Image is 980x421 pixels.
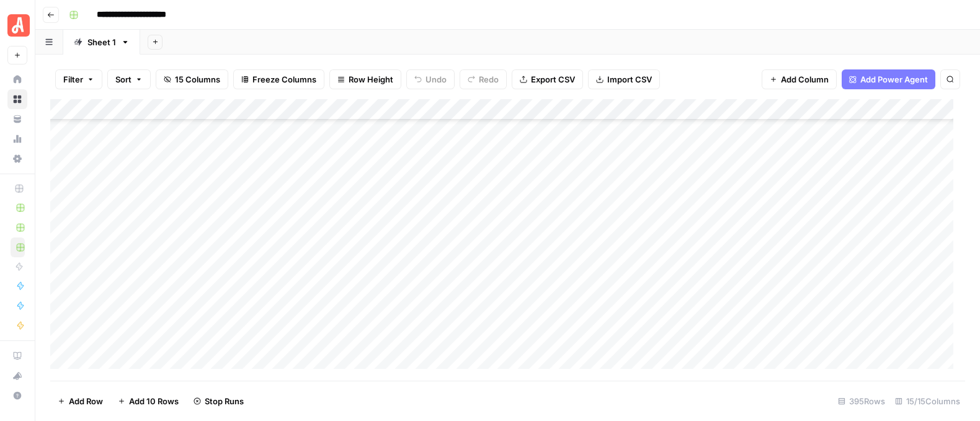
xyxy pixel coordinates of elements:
[479,73,499,86] span: Redo
[107,69,151,89] button: Sort
[588,69,660,89] button: Import CSV
[156,69,228,89] button: 15 Columns
[7,386,27,405] button: Help + Support
[129,395,179,407] span: Add 10 Rows
[7,366,27,386] button: What's new?
[233,69,324,89] button: Freeze Columns
[69,395,103,407] span: Add Row
[512,69,583,89] button: Export CSV
[860,73,928,86] span: Add Power Agent
[63,73,83,86] span: Filter
[7,89,27,109] a: Browse
[175,73,220,86] span: 15 Columns
[7,346,27,366] a: AirOps Academy
[833,391,890,411] div: 395 Rows
[842,69,935,89] button: Add Power Agent
[63,30,140,55] a: Sheet 1
[7,10,27,41] button: Workspace: Angi
[110,391,186,411] button: Add 10 Rows
[460,69,507,89] button: Redo
[8,366,27,385] div: What's new?
[252,73,316,86] span: Freeze Columns
[7,149,27,169] a: Settings
[55,69,102,89] button: Filter
[205,395,244,407] span: Stop Runs
[50,391,110,411] button: Add Row
[349,73,393,86] span: Row Height
[7,129,27,149] a: Usage
[7,69,27,89] a: Home
[762,69,837,89] button: Add Column
[115,73,131,86] span: Sort
[7,14,30,37] img: Angi Logo
[7,109,27,129] a: Your Data
[329,69,401,89] button: Row Height
[87,36,116,48] div: Sheet 1
[781,73,829,86] span: Add Column
[531,73,575,86] span: Export CSV
[607,73,652,86] span: Import CSV
[406,69,455,89] button: Undo
[186,391,251,411] button: Stop Runs
[425,73,447,86] span: Undo
[890,391,965,411] div: 15/15 Columns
